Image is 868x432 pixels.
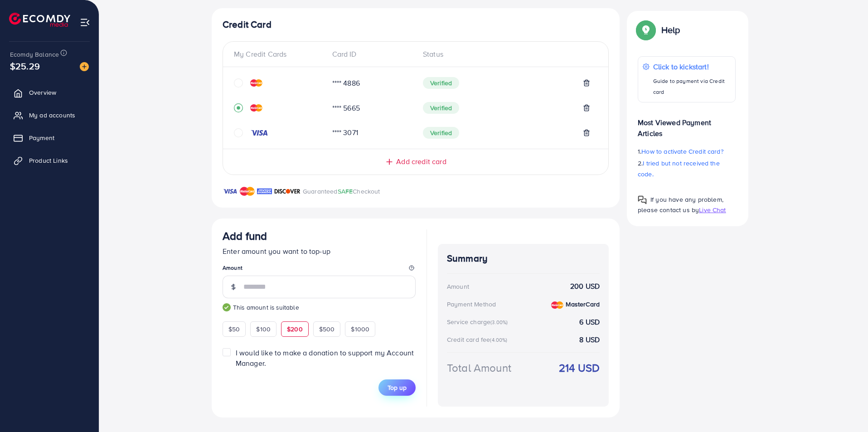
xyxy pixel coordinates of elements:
div: Amount [447,282,469,291]
span: $500 [319,325,335,334]
p: 2. [638,158,736,180]
strong: 214 USD [559,360,600,376]
div: My Credit Cards [234,49,325,59]
span: Ecomdy Balance [10,50,59,59]
span: $25.29 [10,59,40,73]
div: Service charge [447,317,510,326]
span: Payment [29,133,54,142]
img: credit [250,79,262,87]
p: 1. [638,146,736,157]
span: Verified [423,77,459,89]
a: My ad accounts [7,106,92,124]
span: Product Links [29,156,68,165]
p: Click to kickstart! [653,61,731,72]
span: My ad accounts [29,111,75,120]
img: image [80,62,89,71]
p: Help [661,24,680,35]
img: credit [250,129,268,136]
span: $100 [256,325,271,334]
svg: circle [234,78,243,87]
span: If you have any problem, please contact us by [638,195,723,214]
strong: 200 USD [570,281,600,291]
button: Top up [378,379,416,396]
strong: 8 USD [579,335,600,345]
img: brand [240,186,255,197]
img: logo [9,13,70,27]
small: (4.00%) [490,336,507,344]
iframe: Chat [829,391,861,425]
span: How to activate Credit card? [641,147,723,156]
h4: Summary [447,253,600,264]
p: Guaranteed Checkout [303,186,380,197]
img: brand [274,186,301,197]
img: Popup guide [638,22,654,38]
img: menu [80,17,90,28]
h3: Add fund [223,229,267,243]
span: SAFE [338,187,353,196]
a: Overview [7,83,92,102]
strong: 6 USD [579,317,600,327]
small: (3.00%) [490,319,508,326]
span: $50 [228,325,240,334]
span: Overview [29,88,56,97]
strong: MasterCard [566,300,600,309]
legend: Amount [223,264,416,275]
span: I tried but not received the code. [638,159,720,179]
img: brand [223,186,238,197]
div: Status [416,49,597,59]
div: Total Amount [447,360,511,376]
p: Enter amount you want to top-up [223,246,416,257]
h4: Credit Card [223,19,609,30]
a: Payment [7,129,92,147]
img: Popup guide [638,195,647,204]
span: $1000 [351,325,369,334]
div: Card ID [325,49,416,59]
img: credit [250,104,262,112]
span: I would like to make a donation to support my Account Manager. [236,348,414,368]
div: Payment Method [447,300,496,309]
a: Product Links [7,151,92,170]
p: Guide to payment via Credit card [653,76,731,97]
span: Add credit card [396,156,446,167]
p: Most Viewed Payment Articles [638,110,736,139]
svg: circle [234,128,243,137]
span: Verified [423,127,459,139]
div: Credit card fee [447,335,510,344]
span: Top up [388,383,407,392]
span: Verified [423,102,459,114]
small: This amount is suitable [223,303,416,312]
img: guide [223,303,231,311]
img: credit [551,301,563,309]
span: Live Chat [699,205,726,214]
img: brand [257,186,272,197]
svg: record circle [234,103,243,112]
span: $200 [287,325,303,334]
